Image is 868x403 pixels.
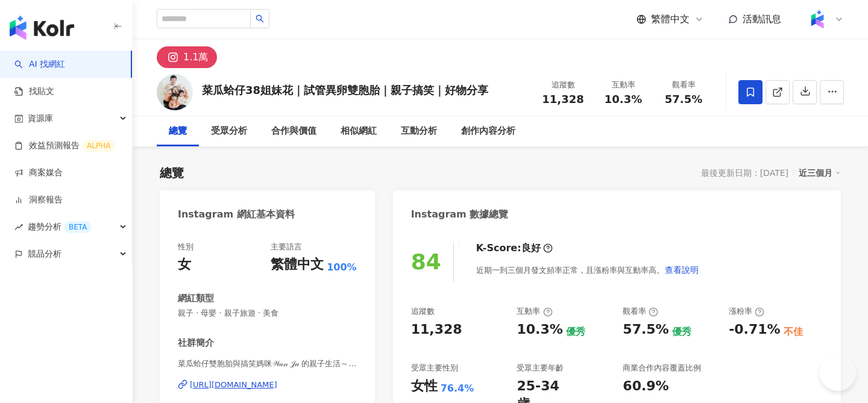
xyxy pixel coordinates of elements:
[517,306,552,317] div: 互動率
[14,86,54,98] a: 找貼文
[169,124,187,139] div: 總覽
[701,168,788,178] div: 最後更新日期：[DATE]
[651,13,690,26] span: 繁體中文
[271,242,302,252] div: 主要語言
[178,308,357,319] span: 親子 · 母嬰 · 親子旅遊 · 美食
[521,242,541,255] div: 良好
[178,380,357,390] a: [URL][DOMAIN_NAME]
[461,124,515,139] div: 創作內容分析
[672,325,691,339] div: 優秀
[517,320,562,339] div: 10.3%
[271,255,324,274] div: 繁體中文
[729,306,764,317] div: 漲粉率
[806,8,829,31] img: Kolr%20app%20icon%20%281%29.png
[799,165,841,181] div: 近三個月
[183,49,208,66] div: 1.1萬
[14,140,115,152] a: 效益預測報告ALPHA
[178,255,191,274] div: 女
[729,320,780,339] div: -0.71%
[211,124,247,139] div: 受眾分析
[271,124,316,139] div: 合作與價值
[566,325,585,339] div: 優秀
[540,79,586,91] div: 追蹤數
[327,261,356,274] span: 100%
[411,363,458,373] div: 受眾主要性別
[665,265,699,275] span: 查看說明
[28,213,92,240] span: 趨勢分析
[178,208,295,221] div: Instagram 網紅基本資料
[664,258,699,282] button: 查看說明
[178,337,214,349] div: 社群簡介
[157,74,193,110] img: KOL Avatar
[476,242,553,255] div: K-Score :
[476,258,699,282] div: 近期一到三個月發文頻率正常，且漲粉率與互動率高。
[820,355,856,391] iframe: Help Scout Beacon - Open
[661,79,706,91] div: 觀看率
[14,194,63,206] a: 洞察報告
[623,377,668,396] div: 60.9%
[190,380,277,390] div: [URL][DOMAIN_NAME]
[517,363,564,373] div: 受眾主要年齡
[743,13,781,25] span: 活動訊息
[157,46,217,68] button: 1.1萬
[14,223,23,231] span: rise
[441,382,474,395] div: 76.4%
[64,221,92,233] div: BETA
[411,306,435,317] div: 追蹤數
[411,249,441,274] div: 84
[160,164,184,181] div: 總覽
[411,208,509,221] div: Instagram 數據總覽
[784,325,803,339] div: 不佳
[28,105,53,132] span: 資源庫
[341,124,377,139] div: 相似網紅
[10,16,74,40] img: logo
[178,242,193,252] div: 性別
[623,306,658,317] div: 觀看率
[605,93,642,105] span: 10.3%
[202,83,488,98] div: 菜瓜蛤仔38姐妹花｜試管異卵雙胞胎｜親子搞笑｜好物分享
[600,79,646,91] div: 互動率
[14,58,65,70] a: searchAI 找網紅
[411,377,438,396] div: 女性
[542,93,583,105] span: 11,328
[178,358,357,369] span: 菜瓜蛤仔雙胞胎與搞笑媽咪𝒲𝒶𝓃 𝒥𝓊 的親子生活～ | dawn_fratemal_twins
[411,320,462,339] div: 11,328
[28,240,61,267] span: 競品分析
[14,167,63,179] a: 商案媒合
[665,93,702,105] span: 57.5%
[623,363,701,373] div: 商業合作內容覆蓋比例
[401,124,437,139] div: 互動分析
[178,292,214,305] div: 網紅類型
[256,14,264,23] span: search
[623,320,668,339] div: 57.5%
